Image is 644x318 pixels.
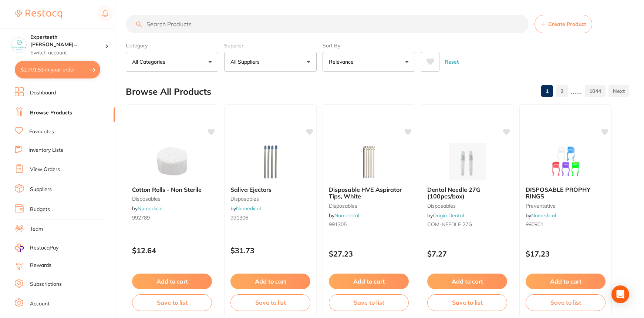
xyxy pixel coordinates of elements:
[30,49,105,57] p: Switch account
[571,87,582,96] p: ......
[329,250,409,258] p: $27.23
[526,212,556,219] span: by
[29,128,54,135] a: Favourites
[132,186,212,193] b: Cotton Rolls - Non Sterile
[611,285,629,303] div: Open Intercom Messenger
[443,143,491,180] img: Dental Needle 27G (100pcs/box)
[132,205,162,212] span: by
[230,274,310,289] button: Add to cart
[30,206,50,213] a: Budgets
[427,250,507,258] p: $7.27
[427,294,507,311] button: Save to list
[542,143,590,180] img: DISPOSABLE PROPHY RINGS
[535,15,592,33] button: Create Product
[442,52,461,72] button: Reset
[230,58,263,66] p: All Suppliers
[132,246,212,255] p: $12.64
[224,52,317,72] button: All Suppliers
[15,61,100,78] button: $2,701.53 in your order
[30,34,105,48] h4: Experteeth Eastwood West
[323,42,415,49] label: Sort By
[526,274,606,289] button: Add to cart
[526,294,606,311] button: Save to list
[334,212,359,219] a: Numedical
[230,196,310,202] small: disposables
[30,89,56,97] a: Dashboard
[427,221,472,228] span: COM-NEEDLE 27G
[345,143,393,180] img: Disposable HVE Aspirator Tips, White
[323,52,415,72] button: Relevance
[526,186,606,200] b: DISPOSABLE PROPHY RINGS
[329,203,409,209] small: disposables
[30,166,60,173] a: View Orders
[329,221,347,228] span: 991305
[30,244,58,252] span: RestocqPay
[427,186,481,200] span: Dental Needle 27G (100pcs/box)
[246,143,294,180] img: Saliva Ejectors
[585,84,606,98] a: 1044
[526,186,590,200] span: DISPOSABLE PROPHY RINGS
[126,42,218,49] label: Category
[541,84,553,98] a: 1
[427,186,507,200] b: Dental Needle 27G (100pcs/box)
[132,294,212,311] button: Save to list
[30,186,52,193] a: Suppliers
[230,205,261,212] span: by
[329,58,357,66] p: Relevance
[30,281,62,288] a: Subscriptions
[531,212,556,219] a: Numedical
[548,21,586,27] span: Create Product
[30,225,43,233] a: Team
[236,205,261,212] a: Numedical
[526,250,606,258] p: $17.23
[148,143,196,180] img: Cotton Rolls - Non Sterile
[230,246,310,255] p: $31.73
[427,212,464,219] span: by
[329,294,409,311] button: Save to list
[15,244,24,252] img: RestocqPay
[230,214,248,221] span: 991306
[556,84,568,98] a: 2
[329,186,402,200] span: Disposable HVE Aspirator Tips, White
[15,6,62,23] a: Restocq Logo
[132,274,212,289] button: Add to cart
[433,212,464,219] a: Origin Dental
[230,294,310,311] button: Save to list
[224,42,317,49] label: Supplier
[526,203,606,209] small: preventative
[30,300,50,308] a: Account
[28,147,63,154] a: Inventory Lists
[230,186,310,193] b: Saliva Ejectors
[126,87,211,97] h2: Browse All Products
[427,274,507,289] button: Add to cart
[138,205,162,212] a: Numedical
[15,10,62,19] img: Restocq Logo
[329,274,409,289] button: Add to cart
[427,203,507,209] small: disposables
[30,262,51,269] a: Rewards
[329,212,359,219] span: by
[329,186,409,200] b: Disposable HVE Aspirator Tips, White
[526,221,543,228] span: 990901
[30,109,72,117] a: Browse Products
[132,186,202,193] span: Cotton Rolls - Non Sterile
[132,58,168,66] p: All Categories
[11,38,26,53] img: Experteeth Eastwood West
[15,244,58,252] a: RestocqPay
[132,196,212,202] small: disposables
[126,15,529,33] input: Search Products
[126,52,218,72] button: All Categories
[230,186,272,193] span: Saliva Ejectors
[132,214,150,221] span: 992789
